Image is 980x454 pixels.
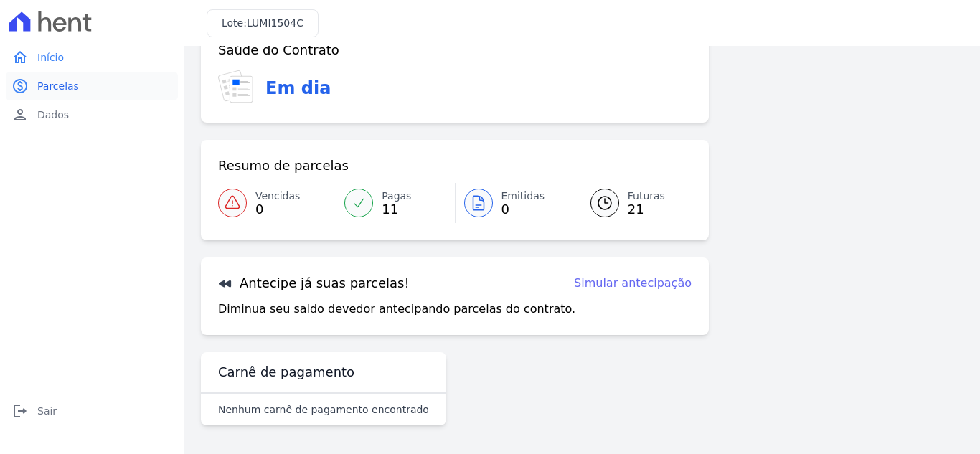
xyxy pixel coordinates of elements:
[574,275,692,292] a: Simular antecipação
[6,397,178,425] a: logoutSair
[218,364,354,381] h3: Carnê de pagamento
[382,189,411,204] span: Pagas
[501,204,545,215] span: 0
[218,275,410,292] h3: Antecipe já suas parcelas!
[11,106,29,123] i: person
[11,77,29,95] i: paid
[573,183,692,223] a: Futuras 21
[247,17,303,29] span: LUMI1504C
[6,43,178,72] a: homeInício
[456,183,573,223] a: Emitidas 0
[218,157,349,174] h3: Resumo de parcelas
[218,301,575,318] p: Diminua seu saldo devedor antecipando parcelas do contrato.
[382,204,411,215] span: 11
[6,100,178,129] a: personDados
[222,16,303,31] h3: Lote:
[255,189,300,204] span: Vencidas
[218,42,339,59] h3: Saúde do Contrato
[501,189,545,204] span: Emitidas
[336,183,454,223] a: Pagas 11
[37,108,69,122] span: Dados
[6,72,178,100] a: paidParcelas
[37,50,64,65] span: Início
[11,49,29,66] i: home
[255,204,300,215] span: 0
[628,189,665,204] span: Futuras
[11,402,29,420] i: logout
[218,402,429,417] p: Nenhum carnê de pagamento encontrado
[218,183,336,223] a: Vencidas 0
[265,75,331,101] h3: Em dia
[628,204,665,215] span: 21
[37,404,57,418] span: Sair
[37,79,79,93] span: Parcelas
